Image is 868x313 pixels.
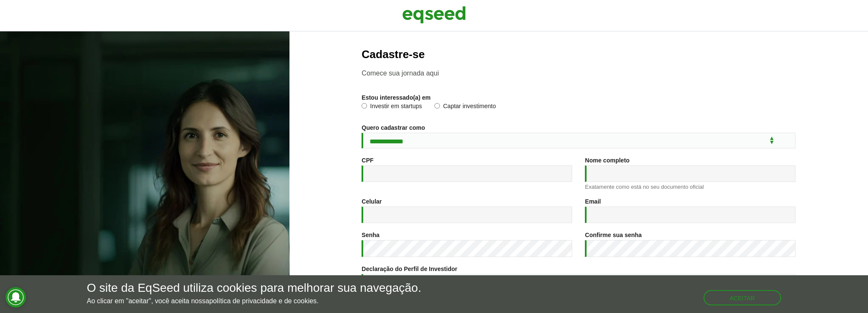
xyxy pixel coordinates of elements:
a: política de privacidade e de cookies [209,298,317,305]
label: Senha [362,232,379,238]
label: Quero cadastrar como [362,125,425,131]
p: Ao clicar em "aceitar", você aceita nossa . [87,297,421,305]
h5: O site da EqSeed utiliza cookies para melhorar sua navegação. [87,282,421,295]
label: Estou interessado(a) em [362,95,431,101]
label: Nome completo [585,157,629,163]
h2: Cadastre-se [362,48,796,61]
label: Email [585,198,601,204]
div: Exatamente como está no seu documento oficial [585,184,796,190]
input: Captar investimento [434,103,440,109]
label: Declaração do Perfil de Investidor [362,266,457,272]
label: Investir em startups [362,103,422,112]
label: Captar investimento [434,103,496,112]
label: Confirme sua senha [585,232,642,238]
p: Comece sua jornada aqui [362,69,796,77]
button: Aceitar [704,290,782,305]
input: Investir em startups [362,103,367,109]
label: Celular [362,198,381,204]
label: CPF [362,157,373,163]
img: EqSeed Logo [402,4,466,25]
